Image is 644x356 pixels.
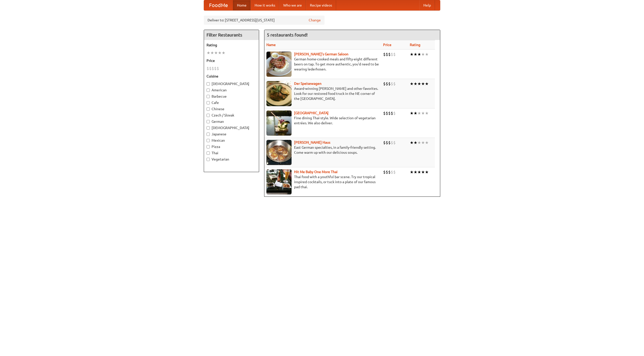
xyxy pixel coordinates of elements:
li: ★ [414,52,417,57]
li: $ [388,52,391,57]
a: Price [383,43,391,47]
li: $ [388,169,391,175]
li: ★ [421,81,425,87]
img: babythai.jpg [266,169,292,194]
input: Japanese [207,133,210,136]
li: ★ [414,140,417,145]
h5: Price [207,58,256,63]
li: ★ [210,50,214,56]
li: ★ [214,50,218,56]
li: ★ [410,81,414,87]
li: ★ [410,110,414,116]
li: $ [391,140,393,145]
input: Cafe [207,101,210,104]
li: ★ [414,110,417,116]
p: Fine dining Thai-style. Wide selection of vegetarian entrées. We also deliver. [266,115,379,126]
a: Recipe videos [306,0,336,10]
li: ★ [410,140,414,145]
label: Cafe [207,100,256,105]
li: ★ [425,169,429,175]
li: ★ [417,81,421,87]
div: Deliver to: [STREET_ADDRESS][US_STATE] [204,16,325,25]
h5: Cuisine [207,74,256,79]
p: East German specialties, in a family-friendly setting. Come warm up with our delicious soups. [266,145,379,155]
li: ★ [417,52,421,57]
input: Barbecue [207,95,210,98]
p: German home-cooked meals and fifty-eight different beers on tap. To get more authentic, you'd nee... [266,57,379,72]
input: Czech / Slovak [207,114,210,117]
h5: Rating [207,43,256,48]
li: $ [386,140,388,145]
li: $ [386,81,388,87]
li: $ [386,169,388,175]
li: ★ [417,169,421,175]
a: [GEOGRAPHIC_DATA] [294,111,329,115]
li: ★ [414,81,417,87]
a: Change [309,18,321,23]
li: $ [217,66,219,71]
label: [DEMOGRAPHIC_DATA] [207,81,256,86]
li: $ [391,81,393,87]
input: [DEMOGRAPHIC_DATA] [207,82,210,86]
li: $ [393,81,396,87]
input: Chinese [207,107,210,111]
li: $ [393,110,396,116]
a: Rating [410,43,420,47]
li: $ [207,66,209,71]
a: Help [419,0,435,10]
li: $ [391,169,393,175]
input: American [207,89,210,92]
li: $ [393,140,396,145]
a: Home [233,0,251,10]
img: esthers.jpg [266,52,292,77]
li: $ [383,81,386,87]
label: [DEMOGRAPHIC_DATA] [207,125,256,130]
li: $ [214,66,217,71]
li: $ [212,66,214,71]
li: $ [383,140,386,145]
li: ★ [425,81,429,87]
li: ★ [417,110,421,116]
a: FoodMe [204,0,233,10]
label: Pizza [207,144,256,149]
a: [PERSON_NAME] Haus [294,140,330,144]
a: Hit Me Baby One More Thai [294,170,338,174]
label: Czech / Slovak [207,113,256,118]
label: Chinese [207,106,256,111]
img: satay.jpg [266,110,292,136]
h4: Filter Restaurants [204,30,259,40]
a: Name [266,43,276,47]
li: ★ [222,50,225,56]
input: [DEMOGRAPHIC_DATA] [207,126,210,130]
a: How it works [251,0,279,10]
a: [PERSON_NAME]'s German Saloon [294,52,348,56]
li: ★ [425,52,429,57]
li: $ [209,66,212,71]
input: Thai [207,151,210,155]
li: ★ [410,169,414,175]
li: $ [391,110,393,116]
li: ★ [421,140,425,145]
li: ★ [425,110,429,116]
a: Who we are [279,0,306,10]
li: $ [388,110,391,116]
label: Vegetarian [207,157,256,162]
li: $ [386,52,388,57]
li: $ [393,169,396,175]
input: German [207,120,210,123]
a: Der Speisewagen [294,82,321,86]
img: kohlhaus.jpg [266,140,292,165]
li: $ [383,52,386,57]
li: $ [383,169,386,175]
li: ★ [421,110,425,116]
li: ★ [218,50,222,56]
p: Thai food with a youthful bar scene. Try our tropical inspired cocktails, or tuck into a plate of... [266,174,379,189]
label: American [207,88,256,93]
li: ★ [421,52,425,57]
li: $ [388,81,391,87]
input: Pizza [207,145,210,148]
